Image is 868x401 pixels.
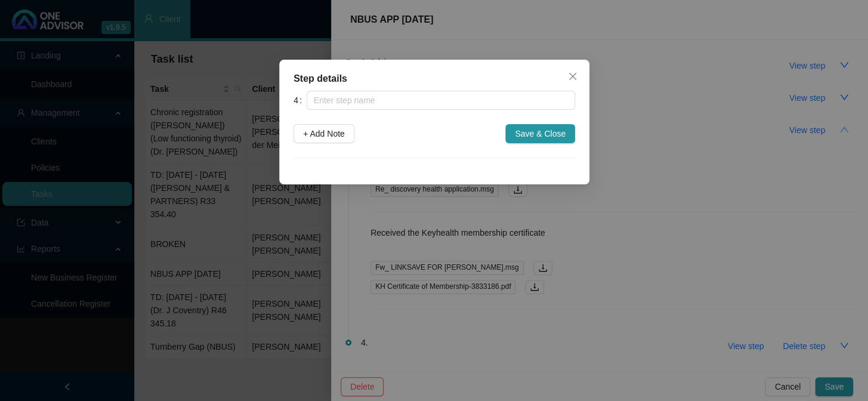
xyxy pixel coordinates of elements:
button: + Add Note [294,124,354,143]
button: Save & Close [505,124,575,143]
span: + Add Note [303,127,345,140]
button: Close [563,67,582,86]
div: Step details [294,72,575,86]
label: 4 [294,91,307,110]
span: close [568,72,577,81]
span: Save & Close [515,127,566,140]
input: Enter step name [306,91,574,110]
